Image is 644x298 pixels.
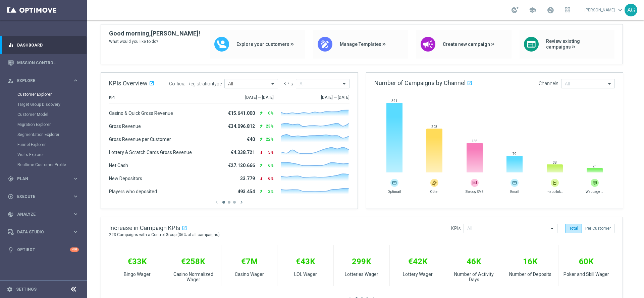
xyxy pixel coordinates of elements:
i: keyboard_arrow_right [72,193,79,200]
i: settings [7,286,13,292]
i: gps_fixed [8,176,14,182]
div: Optibot [8,241,79,258]
i: equalizer [8,42,14,48]
a: Migration Explorer [17,122,70,127]
button: Mission Control [7,60,79,66]
div: Analyze [8,211,72,217]
div: Realtime Customer Profile [17,160,87,170]
span: school [529,6,536,14]
a: Customer Model [17,112,70,117]
a: Customer Explorer [17,92,70,97]
div: Migration Explorer [17,120,87,130]
div: Customer Model [17,109,87,120]
a: Funnel Explorer [17,142,70,147]
i: keyboard_arrow_right [72,229,79,235]
button: Data Studio keyboard_arrow_right [7,229,79,235]
a: Optibot [17,241,70,258]
span: Plan [17,177,72,181]
button: play_circle_outline Execute keyboard_arrow_right [7,194,79,199]
div: Target Group Discovery [17,99,87,109]
a: [PERSON_NAME]keyboard_arrow_down [584,5,625,15]
i: keyboard_arrow_right [72,77,79,84]
div: Plan [8,176,72,182]
span: Execute [17,195,72,199]
span: Explore [17,79,72,83]
div: Dashboard [8,36,79,54]
a: Visits Explorer [17,152,70,157]
a: Target Group Discovery [17,102,70,107]
button: person_search Explore keyboard_arrow_right [7,78,79,83]
div: Visits Explorer [17,150,87,160]
div: +10 [70,247,79,252]
div: Mission Control [8,54,79,72]
div: Funnel Explorer [17,140,87,150]
a: Settings [16,287,37,291]
div: Explore [8,78,72,84]
div: Execute [8,194,72,200]
i: keyboard_arrow_right [72,211,79,217]
button: lightbulb Optibot +10 [7,247,79,252]
span: Data Studio [17,230,72,234]
button: track_changes Analyze keyboard_arrow_right [7,212,79,217]
a: Segmentation Explorer [17,132,70,137]
a: Realtime Customer Profile [17,162,70,167]
i: keyboard_arrow_right [72,175,79,182]
i: lightbulb [8,247,14,253]
span: Analyze [17,212,72,216]
i: track_changes [8,211,14,217]
button: gps_fixed Plan keyboard_arrow_right [7,176,79,181]
div: Data Studio [8,229,72,235]
div: AG [625,4,637,16]
a: Mission Control [17,54,79,72]
button: equalizer Dashboard [7,43,79,48]
i: play_circle_outline [8,194,14,200]
div: Customer Explorer [17,89,87,99]
i: person_search [8,78,14,84]
a: Dashboard [17,36,79,54]
span: keyboard_arrow_down [616,6,624,14]
div: Segmentation Explorer [17,130,87,140]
